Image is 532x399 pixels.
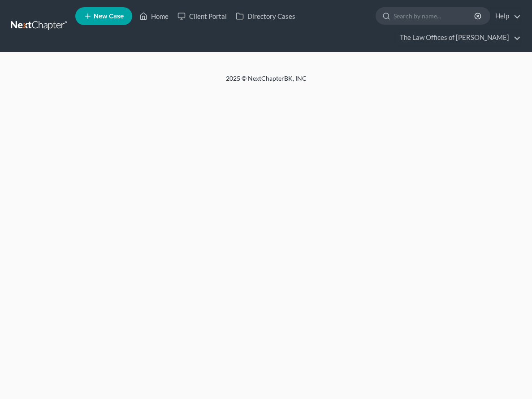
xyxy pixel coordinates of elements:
[173,8,231,24] a: Client Portal
[395,30,521,46] a: The Law Offices of [PERSON_NAME]
[51,74,481,90] div: 2025 © NextChapterBK, INC
[135,8,173,24] a: Home
[94,13,124,20] span: New Case
[231,8,300,24] a: Directory Cases
[394,8,476,24] input: Search by name...
[491,8,521,24] a: Help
